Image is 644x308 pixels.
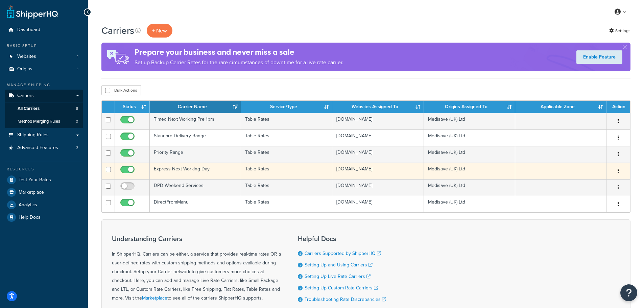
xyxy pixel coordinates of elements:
th: Carrier Name: activate to sort column ascending [150,101,241,113]
td: Priority Range [150,146,241,163]
span: Test Your Rates [19,177,51,183]
a: Settings [609,26,630,35]
span: 6 [76,106,78,112]
td: [DOMAIN_NAME] [332,179,424,196]
td: Medisave (UK) Ltd [424,196,515,212]
span: Method Merging Rules [18,119,60,124]
li: Advanced Features [5,142,83,154]
td: [DOMAIN_NAME] [332,146,424,163]
a: Setting Up and Using Carriers [305,261,373,268]
a: Carriers [5,90,83,102]
div: Manage Shipping [5,82,83,88]
span: 1 [77,66,78,72]
td: Table Rates [241,163,332,179]
td: Medisave (UK) Ltd [424,129,515,146]
a: Troubleshooting Rate Discrepancies [305,296,386,303]
th: Applicable Zone: activate to sort column ascending [515,101,606,113]
span: Carriers [17,93,34,99]
td: Table Rates [241,146,332,163]
p: Set up Backup Carrier Rates for the rare circumstances of downtime for a live rate carrier. [135,58,343,67]
li: Websites [5,50,83,63]
h3: Helpful Docs [298,235,386,242]
h1: Carriers [101,24,134,37]
td: Timed Next Working Pre 1pm [150,113,241,129]
li: Origins [5,63,83,75]
td: [DOMAIN_NAME] [332,129,424,146]
a: Advanced Features 3 [5,142,83,154]
a: Analytics [5,199,83,211]
a: Setting Up Custom Rate Carriers [305,284,378,291]
a: Dashboard [5,24,83,36]
td: Medisave (UK) Ltd [424,146,515,163]
a: Setting Up Live Rate Carriers [305,273,371,280]
span: Websites [17,54,36,60]
td: Medisave (UK) Ltd [424,179,515,196]
a: Help Docs [5,211,83,223]
a: Marketplace [142,294,167,302]
th: Service/Type: activate to sort column ascending [241,101,332,113]
a: Enable Feature [576,50,622,64]
td: Standard Delivery Range [150,129,241,146]
td: DPD Weekend Services [150,179,241,196]
img: ad-rules-rateshop-fe6ec290ccb7230408bd80ed9643f0289d75e0ffd9eb532fc0e269fcd187b520.png [101,43,135,71]
a: Shipping Rules [5,129,83,141]
button: Bulk Actions [101,85,141,95]
td: [DOMAIN_NAME] [332,113,424,129]
td: Table Rates [241,113,332,129]
div: In ShipperHQ, Carriers can be either, a service that provides real-time rates OR a user-defined r... [112,235,281,303]
li: Method Merging Rules [5,115,83,128]
span: Shipping Rules [17,132,49,138]
div: Resources [5,166,83,172]
a: Carriers Supported by ShipperHQ [305,250,381,257]
td: [DOMAIN_NAME] [332,163,424,179]
span: Origins [17,66,32,72]
td: Table Rates [241,129,332,146]
th: Websites Assigned To: activate to sort column ascending [332,101,424,113]
td: Medisave (UK) Ltd [424,163,515,179]
a: Origins 1 [5,63,83,75]
div: Basic Setup [5,43,83,49]
td: Table Rates [241,179,332,196]
span: All Carriers [18,106,40,112]
a: ShipperHQ Home [7,5,58,19]
h3: Understanding Carriers [112,235,281,242]
td: [DOMAIN_NAME] [332,196,424,212]
h4: Prepare your business and never miss a sale [135,47,343,58]
span: Marketplace [19,190,44,195]
span: 3 [76,145,78,151]
a: Method Merging Rules 0 [5,115,83,128]
a: Test Your Rates [5,174,83,186]
span: Dashboard [17,27,40,33]
th: Origins Assigned To: activate to sort column ascending [424,101,515,113]
a: Websites 1 [5,50,83,63]
td: Express Next Working Day [150,163,241,179]
span: Help Docs [19,215,41,220]
a: All Carriers 6 [5,102,83,115]
span: Analytics [19,202,37,208]
button: + New [147,24,172,38]
button: Open Resource Center [620,284,637,301]
a: Marketplace [5,186,83,198]
td: Table Rates [241,196,332,212]
td: Medisave (UK) Ltd [424,113,515,129]
td: DirectFromManu [150,196,241,212]
th: Status: activate to sort column ascending [115,101,150,113]
span: Advanced Features [17,145,58,151]
span: 1 [77,54,78,60]
li: All Carriers [5,102,83,115]
th: Action [606,101,630,113]
span: 0 [76,119,78,124]
li: Carriers [5,90,83,128]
